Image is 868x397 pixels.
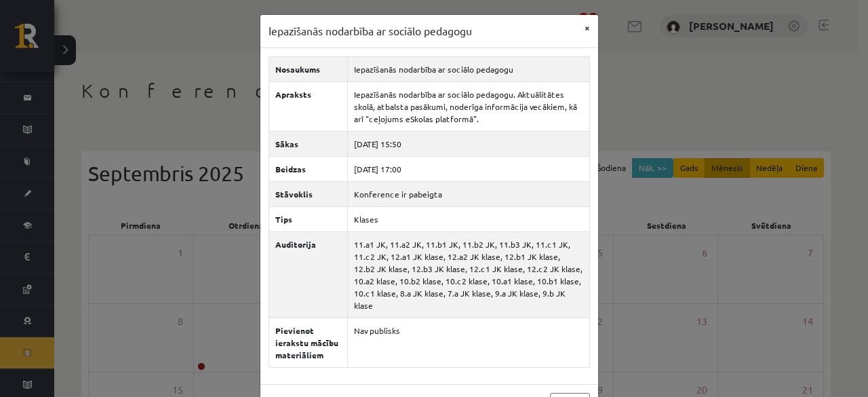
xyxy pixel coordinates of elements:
[269,231,347,318] th: Auditorija
[269,206,347,231] th: Tips
[269,56,347,81] th: Nosaukums
[269,181,347,206] th: Stāvoklis
[269,156,347,181] th: Beidzas
[347,206,589,231] td: Klases
[347,318,589,367] td: Nav publisks
[347,156,589,181] td: [DATE] 17:00
[347,131,589,156] td: [DATE] 15:50
[347,181,589,206] td: Konference ir pabeigta
[347,56,589,81] td: Iepazīšanās nodarbība ar sociālo pedagogu
[576,15,598,41] button: ×
[347,231,589,318] td: 11.a1 JK, 11.a2 JK, 11.b1 JK, 11.b2 JK, 11.b3 JK, 11.c1 JK, 11.c2 JK, 12.a1 JK klase, 12.a2 JK kl...
[269,23,472,39] h3: Iepazīšanās nodarbība ar sociālo pedagogu
[269,81,347,131] th: Apraksts
[269,131,347,156] th: Sākas
[269,318,347,367] th: Pievienot ierakstu mācību materiāliem
[347,81,589,131] td: Iepazīšanās nodarbība ar sociālo pedagogu. Aktuālitātes skolā, atbalsta pasākumi, noderīga inform...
